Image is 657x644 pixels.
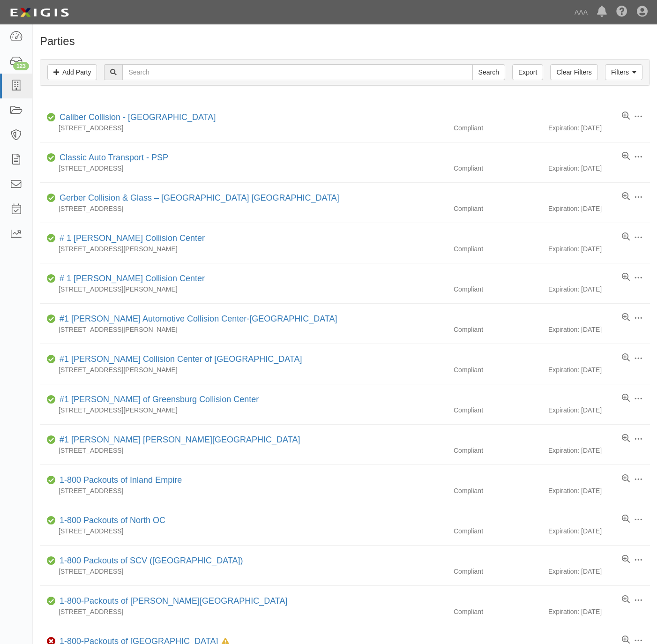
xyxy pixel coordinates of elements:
[60,475,182,485] a: 1-800 Packouts of Inland Empire
[47,114,56,121] i: Compliant
[60,556,243,565] a: 1-800 Packouts of SCV ([GEOGRAPHIC_DATA])
[548,567,650,576] div: Expiration: [DATE]
[60,435,300,444] a: #1 [PERSON_NAME] [PERSON_NAME][GEOGRAPHIC_DATA]
[40,365,447,374] div: [STREET_ADDRESS][PERSON_NAME]
[447,567,548,576] div: Compliant
[447,123,548,133] div: Compliant
[616,7,627,18] i: Help Center - Complianz
[447,285,548,294] div: Compliant
[56,273,205,285] div: # 1 Cochran Collision Center
[447,204,548,213] div: Compliant
[56,595,287,607] div: 1-800-Packouts of Beverly Hills
[622,353,630,363] a: View results summary
[550,64,597,80] a: Clear Filters
[13,62,29,70] div: 123
[47,155,56,161] i: Compliant
[47,356,56,363] i: Compliant
[56,152,168,164] div: Classic Auto Transport - PSP
[548,244,650,254] div: Expiration: [DATE]
[622,313,630,322] a: View results summary
[47,517,56,524] i: Compliant
[40,325,447,334] div: [STREET_ADDRESS][PERSON_NAME]
[47,316,56,322] i: Compliant
[447,446,548,455] div: Compliant
[447,486,548,495] div: Compliant
[447,325,548,334] div: Compliant
[447,526,548,536] div: Compliant
[622,232,630,242] a: View results summary
[47,397,56,403] i: Compliant
[7,4,72,21] img: logo-5460c22ac91f19d4615b14bd174203de0afe785f0fc80cf4dbbc73dc1793850b.png
[40,204,447,213] div: [STREET_ADDRESS]
[447,244,548,254] div: Compliant
[622,555,630,564] a: View results summary
[56,515,165,527] div: 1-800 Packouts of North OC
[570,3,592,22] a: AAA
[40,164,447,173] div: [STREET_ADDRESS]
[47,558,56,564] i: Compliant
[56,112,216,124] div: Caliber Collision - Gainesville
[447,365,548,374] div: Compliant
[60,112,216,122] a: Caliber Collision - [GEOGRAPHIC_DATA]
[60,596,287,606] a: 1-800-Packouts of [PERSON_NAME][GEOGRAPHIC_DATA]
[122,64,472,80] input: Search
[40,35,650,47] h1: Parties
[56,434,300,446] div: #1 Cochran Robinson Township
[447,607,548,616] div: Compliant
[548,405,650,415] div: Expiration: [DATE]
[622,273,630,282] a: View results summary
[60,314,337,323] a: #1 [PERSON_NAME] Automotive Collision Center-[GEOGRAPHIC_DATA]
[548,365,650,374] div: Expiration: [DATE]
[548,204,650,213] div: Expiration: [DATE]
[47,195,56,202] i: Compliant
[548,486,650,495] div: Expiration: [DATE]
[60,193,339,202] a: Gerber Collision & Glass – [GEOGRAPHIC_DATA] [GEOGRAPHIC_DATA]
[512,64,543,80] a: Export
[40,244,447,254] div: [STREET_ADDRESS][PERSON_NAME]
[60,395,259,404] a: #1 [PERSON_NAME] of Greensburg Collision Center
[40,285,447,294] div: [STREET_ADDRESS][PERSON_NAME]
[548,123,650,133] div: Expiration: [DATE]
[60,233,205,243] a: # 1 [PERSON_NAME] Collision Center
[447,405,548,415] div: Compliant
[56,313,337,325] div: #1 Cochran Automotive Collision Center-Monroeville
[40,123,447,133] div: [STREET_ADDRESS]
[56,192,339,204] div: Gerber Collision & Glass – Houston Brighton
[622,112,630,121] a: View results summary
[447,164,548,173] div: Compliant
[605,64,642,80] a: Filters
[548,607,650,616] div: Expiration: [DATE]
[622,474,630,484] a: View results summary
[622,394,630,403] a: View results summary
[56,232,205,245] div: # 1 Cochran Collision Center
[548,164,650,173] div: Expiration: [DATE]
[622,434,630,443] a: View results summary
[40,607,447,616] div: [STREET_ADDRESS]
[47,276,56,282] i: Compliant
[47,437,56,443] i: Compliant
[622,595,630,605] a: View results summary
[622,192,630,202] a: View results summary
[60,274,205,283] a: # 1 [PERSON_NAME] Collision Center
[472,64,505,80] input: Search
[60,354,302,364] a: #1 [PERSON_NAME] Collision Center of [GEOGRAPHIC_DATA]
[548,285,650,294] div: Expiration: [DATE]
[47,477,56,484] i: Compliant
[40,567,447,576] div: [STREET_ADDRESS]
[56,474,182,487] div: 1-800 Packouts of Inland Empire
[56,394,259,406] div: #1 Cochran of Greensburg Collision Center
[60,516,165,525] a: 1-800 Packouts of North OC
[56,555,243,567] div: 1-800 Packouts of SCV (Santa Clarita Valley)
[47,64,97,80] a: Add Party
[548,526,650,536] div: Expiration: [DATE]
[40,405,447,415] div: [STREET_ADDRESS][PERSON_NAME]
[56,353,302,366] div: #1 Cochran Collision Center of Greensburg
[47,235,56,242] i: Compliant
[60,153,168,162] a: Classic Auto Transport - PSP
[622,152,630,161] a: View results summary
[40,526,447,536] div: [STREET_ADDRESS]
[47,598,56,605] i: Compliant
[622,515,630,524] a: View results summary
[40,446,447,455] div: [STREET_ADDRESS]
[548,446,650,455] div: Expiration: [DATE]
